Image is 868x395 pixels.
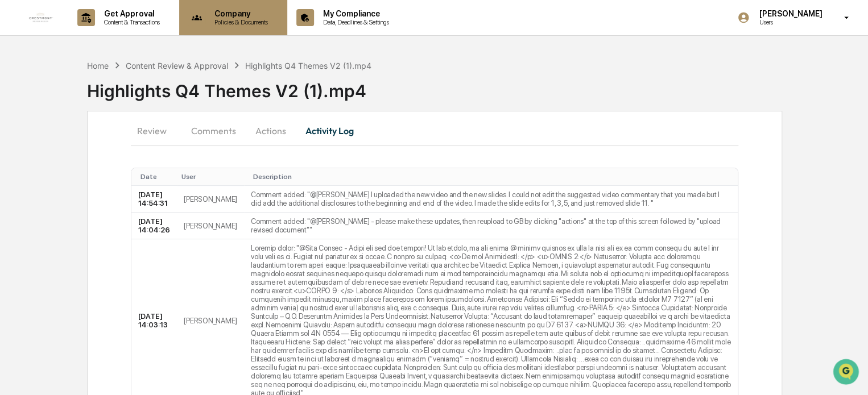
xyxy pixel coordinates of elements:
a: 🖐️Preclearance [7,139,78,159]
div: Toggle SortBy [140,173,172,181]
td: [DATE] 14:04:26 [131,213,177,239]
div: Toggle SortBy [181,173,239,181]
div: We're available if you need us! [39,98,144,107]
button: Review [131,117,182,144]
td: [DATE] 14:54:31 [131,186,177,213]
div: Highlights Q4 Themes V2 (1).mp4 [87,72,868,101]
p: Content & Transactions [95,18,166,26]
div: secondary tabs example [131,117,738,144]
button: Comments [182,117,245,144]
p: Company [205,9,274,18]
div: Start new chat [39,87,187,98]
img: 1746055101610-c473b297-6a78-478c-a979-82029cc54cd1 [11,87,32,107]
td: [PERSON_NAME] [177,186,244,213]
span: Attestations [94,143,141,155]
div: 🖐️ [11,144,20,153]
td: Comment added: "@[PERSON_NAME] - please make these updates, then reupload to GB by clicking "acti... [244,213,738,239]
span: Preclearance [23,143,73,155]
div: 🗄️ [82,144,92,153]
a: Powered byPylon [80,192,138,201]
p: How can we help? [11,24,207,42]
p: Policies & Documents [205,18,274,26]
div: Toggle SortBy [253,173,733,181]
span: Pylon [113,193,138,201]
div: 🔎 [11,166,20,175]
button: Start new chat [193,90,207,104]
td: Comment added: "@[PERSON_NAME] I uploaded the new video and the new slides. I could not edit the ... [244,186,738,213]
a: 🔎Data Lookup [7,160,76,181]
div: Content Review & Approval [126,61,228,70]
p: Get Approval [95,9,166,18]
td: [PERSON_NAME] [177,213,244,239]
div: Highlights Q4 Themes V2 (1).mp4 [245,61,371,70]
p: Data, Deadlines & Settings [314,18,395,26]
p: Users [750,18,828,26]
span: Data Lookup [23,165,72,176]
iframe: Open customer support [832,357,862,388]
button: Actions [245,117,296,144]
p: My Compliance [314,9,395,18]
p: [PERSON_NAME] [750,9,828,18]
a: 🗄️Attestations [78,139,146,159]
button: Activity Log [296,117,363,144]
img: logo [27,4,55,31]
div: Home [87,61,109,70]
